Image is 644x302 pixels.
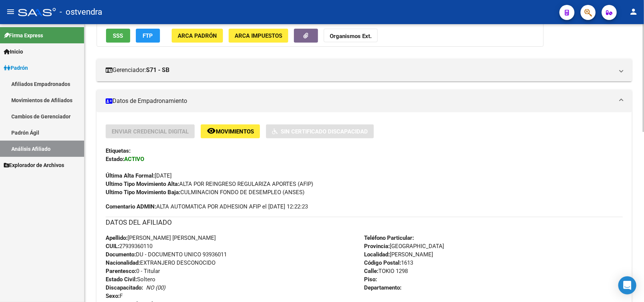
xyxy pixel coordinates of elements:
[106,276,155,283] span: Soltero
[4,64,28,72] span: Padrón
[172,29,223,43] button: ARCA Padrón
[106,276,137,283] strong: Estado Civil:
[364,251,390,258] strong: Localidad:
[106,172,155,179] strong: Última Alta Formal:
[106,203,156,210] strong: Comentario ADMIN:
[106,268,160,274] span: 0 - Titular
[106,189,180,196] strong: Ultimo Tipo Movimiento Baja:
[106,147,131,154] strong: Etiquetas:
[106,243,152,250] span: 27939360110
[106,284,143,291] strong: Discapacitado:
[106,235,216,241] span: [PERSON_NAME] [PERSON_NAME]
[235,32,282,39] span: ARCA Impuestos
[364,276,377,283] strong: Piso:
[106,156,124,162] strong: Estado:
[124,156,144,162] strong: ACTIVO
[112,128,189,135] span: Enviar Credencial Digital
[136,29,160,43] button: FTP
[4,161,64,169] span: Explorador de Archivos
[106,217,623,228] h3: DATOS DEL AFILIADO
[216,128,254,135] span: Movimientos
[146,284,165,291] i: NO (00)
[324,29,378,43] button: Organismos Ext.
[364,235,414,241] strong: Teléfono Particular:
[364,268,408,274] span: TOKIO 1298
[106,124,195,138] button: Enviar Credencial Digital
[106,259,140,266] strong: Nacionalidad:
[629,7,638,16] mat-icon: person
[106,235,128,241] strong: Apellido:
[106,268,136,274] strong: Parentesco:
[178,32,217,39] span: ARCA Padrón
[113,32,123,39] span: SSS
[106,66,614,74] mat-panel-title: Gerenciador:
[364,251,433,258] span: [PERSON_NAME]
[106,29,130,43] button: SSS
[106,202,308,211] span: ALTA AUTOMATICA POR ADHESION AFIP el [DATE] 12:22:23
[97,59,632,81] mat-expansion-panel-header: Gerenciador:S71 - SB
[364,243,444,250] span: [GEOGRAPHIC_DATA]
[618,276,636,294] div: Open Intercom Messenger
[364,259,413,266] span: 1613
[106,172,172,179] span: [DATE]
[364,259,401,266] strong: Código Postal:
[4,31,43,40] span: Firma Express
[106,243,119,250] strong: CUIL:
[143,32,153,39] span: FTP
[364,268,379,274] strong: Calle:
[229,29,288,43] button: ARCA Impuestos
[97,90,632,112] mat-expansion-panel-header: Datos de Empadronamiento
[6,7,15,16] mat-icon: menu
[266,124,374,138] button: Sin Certificado Discapacidad
[106,293,123,299] span: F
[4,48,23,56] span: Inicio
[364,243,390,250] strong: Provincia:
[106,181,313,187] span: ALTA POR REINGRESO REGULARIZA APORTES (AFIP)
[106,189,304,196] span: CULMINACION FONDO DE DESEMPLEO (ANSES)
[207,126,216,135] mat-icon: remove_red_eye
[106,181,179,187] strong: Ultimo Tipo Movimiento Alta:
[106,293,120,299] strong: Sexo:
[330,33,372,40] strong: Organismos Ext.
[60,4,102,20] span: - ostvendra
[146,66,169,74] strong: S71 - SB
[281,128,368,135] span: Sin Certificado Discapacidad
[106,251,227,258] span: DU - DOCUMENTO UNICO 93936011
[106,251,136,258] strong: Documento:
[106,97,614,105] mat-panel-title: Datos de Empadronamiento
[201,124,260,138] button: Movimientos
[364,284,402,291] strong: Departamento:
[106,259,215,266] span: EXTRANJERO DESCONOCIDO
